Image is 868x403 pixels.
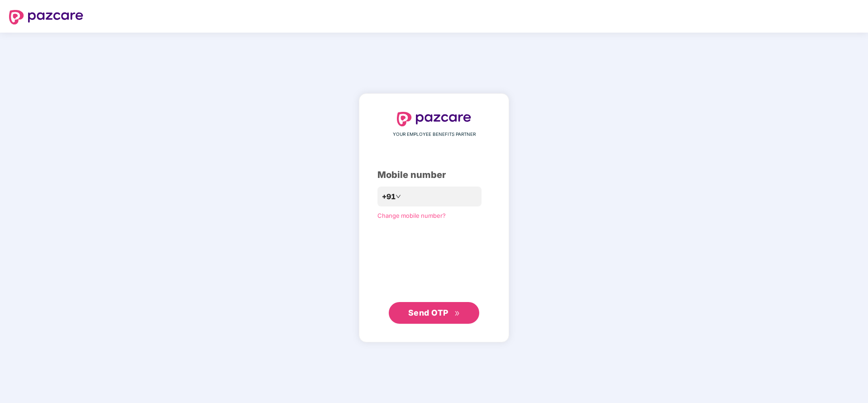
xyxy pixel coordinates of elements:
[454,311,460,317] span: double-right
[408,308,448,317] span: Send OTP
[377,168,491,182] div: Mobile number
[393,131,476,138] span: YOUR EMPLOYEE BENEFITS PARTNER
[9,10,83,24] img: logo
[389,302,479,324] button: Send OTPdouble-right
[382,191,396,202] span: +91
[377,212,446,219] a: Change mobile number?
[397,112,471,126] img: logo
[396,194,401,199] span: down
